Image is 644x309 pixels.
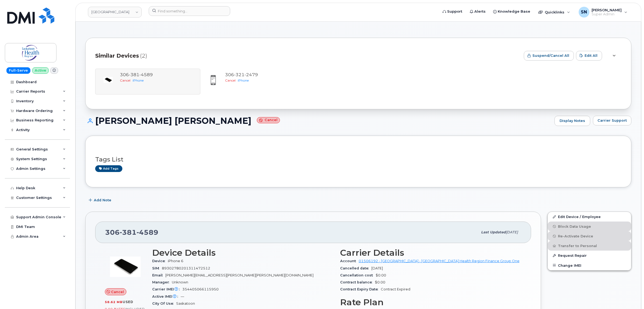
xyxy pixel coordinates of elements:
img: image20231002-4137094-pzpyfj.jpeg [109,251,141,283]
span: 306 [225,72,258,77]
button: Change IMEI [548,261,631,270]
span: (2) [140,52,147,60]
span: 321 [234,72,244,77]
button: Suspend/Cancel All [524,51,574,61]
span: 89302780201311472512 [162,266,210,270]
span: Carrier Support [597,118,627,123]
iframe: Messenger Launcher [621,286,640,305]
button: Transfer to Personal [548,241,631,251]
button: Re-Activate Device [548,231,631,241]
small: Cancel [257,117,280,123]
button: Request Repair [548,251,631,260]
span: Contract Expired [381,287,410,291]
span: Contract balance [340,280,375,284]
span: Cancelled date [340,266,371,270]
span: Cancellation cost [340,273,376,277]
button: Carrier Support [593,116,631,125]
button: Add Note [85,195,116,205]
span: Device [152,259,168,263]
span: Unknown [172,280,188,284]
span: 58.62 MB [105,300,123,304]
span: Re-Activate Device [558,234,593,238]
span: Suspend/Cancel All [532,53,569,58]
span: Last updated [481,230,506,234]
span: [PERSON_NAME][EMAIL_ADDRESS][PERSON_NAME][PERSON_NAME][DOMAIN_NAME] [165,273,314,277]
span: Add Note [94,198,111,203]
h3: Carrier Details [340,248,522,258]
span: 354405066115950 [182,287,219,291]
span: $0.00 [376,273,386,277]
span: Email [152,273,165,277]
a: Add tags [95,165,122,172]
h1: [PERSON_NAME] [PERSON_NAME] [85,116,552,125]
h3: Device Details [152,248,334,258]
span: iPhone 6 [168,259,183,263]
span: 306 [105,228,158,236]
button: Block Data Usage [548,222,631,231]
a: 01506192 - [GEOGRAPHIC_DATA] - [GEOGRAPHIC_DATA] Health Region Finance Group One [359,259,520,263]
h3: Rate Plan [340,297,522,307]
span: [DATE] [506,230,518,234]
span: Cancel [111,289,124,294]
span: 4589 [137,228,158,236]
span: [DATE] [371,266,383,270]
span: $0.00 [375,280,385,284]
span: SIM [152,266,162,270]
span: Edit All [585,53,597,58]
span: — [181,294,184,299]
a: Edit Device / Employee [548,212,631,222]
span: Cancel [225,78,236,82]
span: iPhone [238,78,249,82]
span: Active IMEI [152,294,181,299]
span: Manager [152,280,172,284]
span: Account [340,259,359,263]
span: Carrier IMEI [152,287,182,291]
span: Similar Devices [95,52,139,60]
span: 2479 [244,72,258,77]
span: City Of Use [152,301,176,306]
a: Display Notes [554,116,590,126]
span: used [123,300,133,304]
span: Contract Expiry Date [340,287,381,291]
span: 381 [120,228,137,236]
span: Saskatoon [176,301,195,306]
a: 3063212479CanceliPhone [204,72,302,91]
h3: Tags List [95,156,621,163]
button: Edit All [576,51,602,61]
